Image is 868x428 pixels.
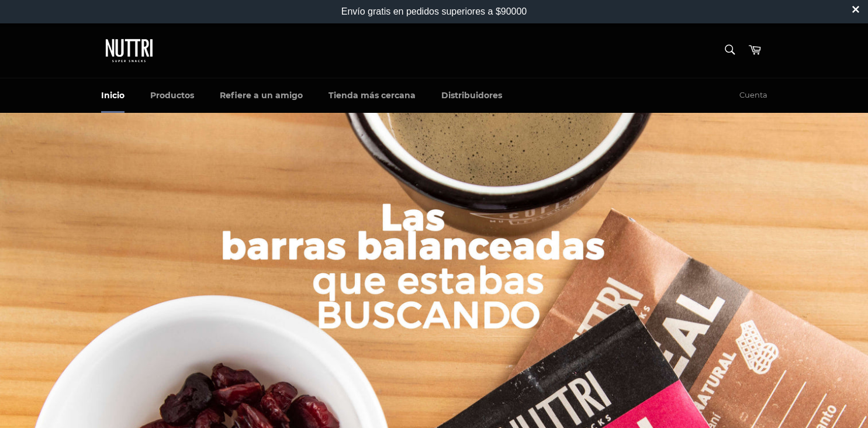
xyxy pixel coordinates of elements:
[317,78,427,113] a: Tienda más cercana
[139,78,206,113] a: Productos
[430,78,514,113] a: Distribuidores
[101,35,160,66] img: Nuttri
[734,78,773,112] a: Cuenta
[208,78,314,113] a: Refiere a un amigo
[89,78,136,113] a: Inicio
[341,6,527,17] div: Envío gratis en pedidos superiores a $90000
